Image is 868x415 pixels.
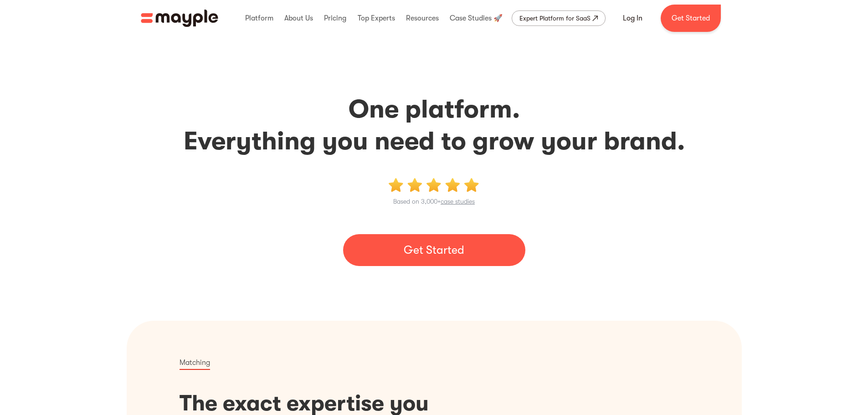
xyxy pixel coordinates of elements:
[180,357,210,370] p: Matching
[343,234,525,266] a: Get Started
[243,4,276,33] div: Platform
[661,5,721,32] a: Get Started
[355,4,397,33] div: Top Experts
[141,10,218,27] img: Mayple logo
[393,196,475,207] p: Based on 3,000+
[322,4,349,33] div: Pricing
[512,10,606,26] a: Expert Platform for SaaS
[141,10,218,27] a: home
[519,13,591,24] div: Expert Platform for SaaS
[404,4,441,33] div: Resources
[129,93,740,157] h2: One platform. Everything you need to grow your brand.
[282,4,315,33] div: About Us
[612,7,653,29] a: Log In
[441,198,475,205] a: case studies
